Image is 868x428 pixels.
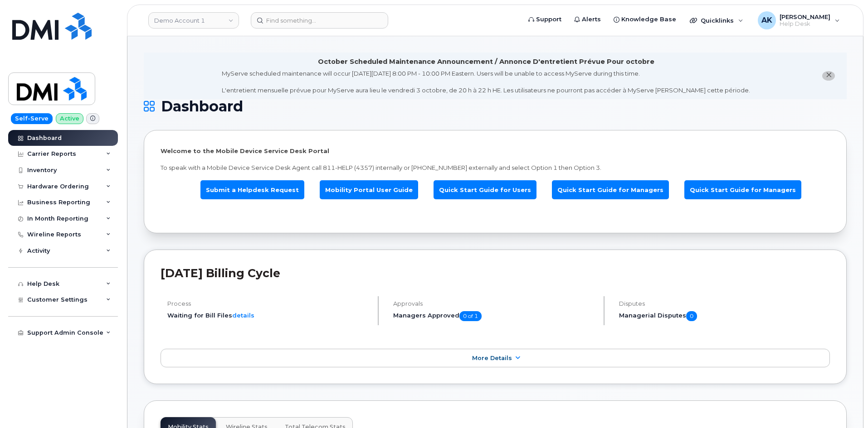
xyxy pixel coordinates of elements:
a: Mobility Portal User Guide [320,180,418,200]
h5: Managers Approved [393,311,596,321]
button: close notification [822,71,835,81]
a: details [232,312,254,319]
span: More Details [472,355,512,361]
h4: Disputes [619,300,830,307]
span: 0 of 1 [459,311,482,321]
p: To speak with a Mobile Device Service Desk Agent call 811-HELP (4357) internally or [PHONE_NUMBER... [161,164,830,172]
h2: [DATE] Billing Cycle [161,266,830,280]
span: Dashboard [161,100,243,113]
h4: Approvals [393,300,596,307]
div: MyServe scheduled maintenance will occur [DATE][DATE] 8:00 PM - 10:00 PM Eastern. Users will be u... [222,69,750,95]
a: Quick Start Guide for Users [434,180,536,200]
p: Welcome to the Mobile Device Service Desk Portal [161,147,830,155]
li: Waiting for Bill Files [167,311,370,320]
a: Submit a Helpdesk Request [200,180,304,200]
span: 0 [686,311,697,321]
a: Quick Start Guide for Managers [684,180,801,200]
h4: Process [167,300,370,307]
h5: Managerial Disputes [619,311,830,321]
a: Quick Start Guide for Managers [552,180,669,200]
div: October Scheduled Maintenance Announcement / Annonce D'entretient Prévue Pour octobre [318,57,654,67]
